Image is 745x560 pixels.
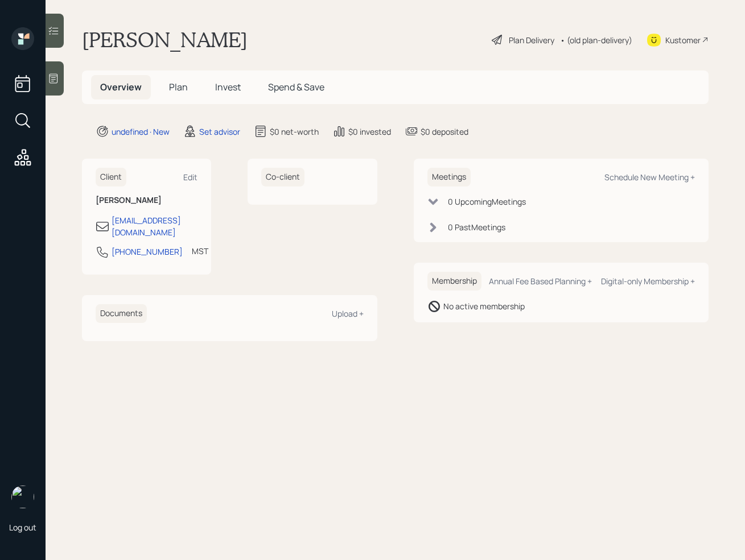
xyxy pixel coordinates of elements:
h6: Client [96,168,126,186]
div: Schedule New Meeting + [604,172,695,182]
span: Plan [169,81,188,93]
div: $0 net-worth [270,126,319,138]
div: Edit [183,172,197,182]
div: [EMAIL_ADDRESS][DOMAIN_NAME] [112,214,197,238]
span: Overview [100,81,142,93]
div: $0 deposited [421,126,468,138]
div: Annual Fee Based Planning + [489,276,592,287]
div: Upload + [332,308,364,319]
div: undefined · New [112,126,170,138]
div: $0 invested [348,126,391,138]
div: 0 Past Meeting s [448,221,505,233]
div: MST [192,245,208,257]
h6: Co-client [261,168,304,186]
h6: Membership [427,272,481,291]
h1: [PERSON_NAME] [82,27,248,52]
h6: Documents [96,304,147,323]
span: Invest [215,81,241,93]
div: Plan Delivery [509,34,554,46]
div: No active membership [443,300,525,312]
div: Kustomer [665,34,701,46]
h6: [PERSON_NAME] [96,196,197,205]
img: retirable_logo.png [11,486,34,508]
span: Spend & Save [268,81,324,93]
div: 0 Upcoming Meeting s [448,196,526,208]
h6: Meetings [427,168,471,186]
div: • (old plan-delivery) [560,34,632,46]
div: Log out [9,522,36,533]
div: Digital-only Membership + [601,276,695,287]
div: Set advisor [199,126,240,138]
div: [PHONE_NUMBER] [112,246,183,258]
